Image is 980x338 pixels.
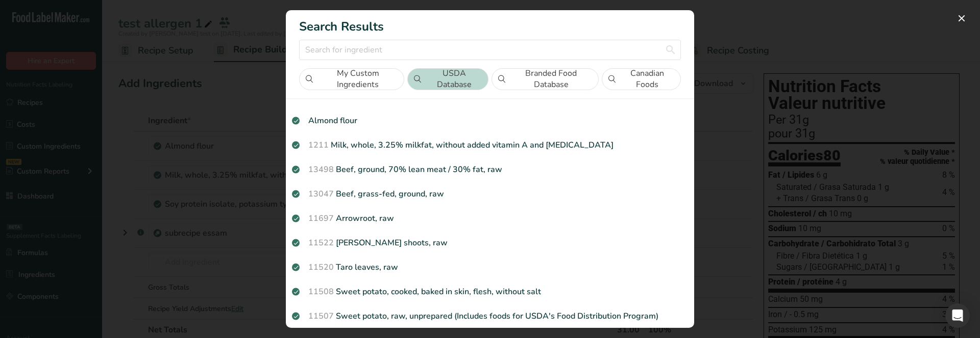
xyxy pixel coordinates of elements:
button: Branded Food Database [492,68,599,90]
span: 11507 [308,311,334,322]
p: Milk, whole, 3.25% milkfat, without added vitamin A and [MEDICAL_DATA] [292,139,688,151]
input: Search for ingredient [299,40,681,60]
h1: Search Results [299,20,681,33]
span: 11697 [308,213,334,224]
span: 11522 [308,237,334,248]
span: 1211 [308,139,329,151]
span: 11520 [308,262,334,273]
span: 13498 [308,164,334,175]
span: 13047 [308,188,334,200]
span: 11508 [308,286,334,297]
p: Sweet potato, cooked, baked in skin, flesh, without salt [292,286,688,298]
p: Sweet potato, raw, unprepared (Includes foods for USDA's Food Distribution Program) [292,310,688,322]
p: Almond flour [292,115,688,127]
p: [PERSON_NAME] shoots, raw [292,237,688,249]
p: Arrowroot, raw [292,212,688,224]
div: Open Intercom Messenger [945,303,970,328]
button: USDA Database [407,68,488,90]
p: Taro leaves, raw [292,261,688,273]
p: Beef, ground, 70% lean meat / 30% fat, raw [292,163,688,176]
button: My Custom Ingredients [299,68,404,90]
button: Canadian Foods [602,68,681,90]
p: Beef, grass-fed, ground, raw [292,188,688,200]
